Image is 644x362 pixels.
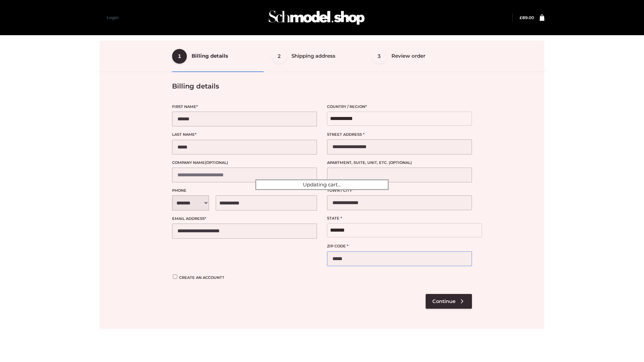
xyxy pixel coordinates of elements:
img: Schmodel Admin 964 [266,4,367,31]
a: Login [107,15,118,20]
bdi: 89.00 [520,15,534,20]
a: £89.00 [520,15,534,20]
span: £ [520,15,522,20]
div: Updating cart... [255,179,389,190]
